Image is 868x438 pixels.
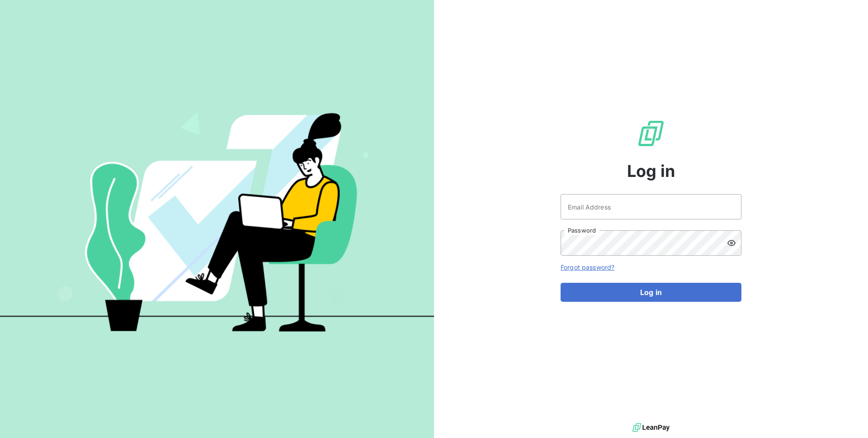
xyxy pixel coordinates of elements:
img: LeanPay Logo [637,119,665,148]
input: placeholder [561,194,741,219]
img: logo [632,421,670,434]
button: Log in [561,283,741,302]
span: Log in [627,159,675,183]
a: Forgot password? [561,263,614,271]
